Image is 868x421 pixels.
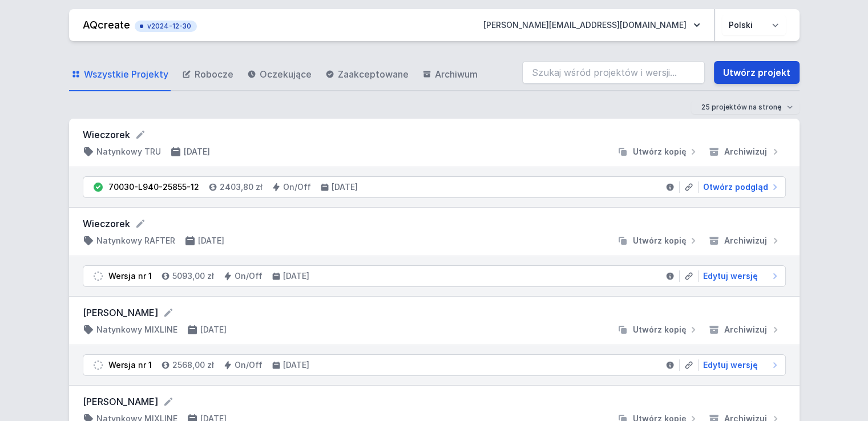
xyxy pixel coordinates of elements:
button: v2024-12-30 [135,18,197,32]
button: Archiwizuj [704,235,786,246]
button: Edytuj nazwę projektu [163,396,174,407]
h4: [DATE] [184,146,210,157]
select: Wybierz język [722,15,786,35]
form: Wieczorek [83,128,786,141]
h4: [DATE] [198,235,224,246]
h4: 5093,00 zł [172,270,214,282]
h4: On/Off [283,181,311,193]
span: Archiwizuj [724,146,767,157]
a: Zaakceptowane [323,58,411,91]
img: draft.svg [92,270,104,282]
h4: 2568,00 zł [172,359,214,371]
button: [PERSON_NAME][EMAIL_ADDRESS][DOMAIN_NAME] [474,15,709,35]
span: Wszystkie Projekty [84,67,168,81]
a: Otwórz podgląd [699,181,781,193]
span: Archiwizuj [724,324,767,335]
button: Utwórz kopię [612,324,704,335]
a: Robocze [180,58,236,91]
a: Archiwum [420,58,480,91]
a: Edytuj wersję [699,270,781,282]
a: AQcreate [83,19,130,31]
span: Utwórz kopię [633,235,687,246]
form: [PERSON_NAME] [83,395,786,408]
h4: On/Off [235,359,263,371]
form: [PERSON_NAME] [83,306,786,319]
h4: 2403,80 zł [220,181,263,193]
span: v2024-12-30 [140,22,191,31]
h4: [DATE] [283,270,309,282]
h4: Natynkowy TRU [96,146,161,157]
a: Oczekujące [245,58,314,91]
h4: On/Off [235,270,263,282]
span: Utwórz kopię [633,146,687,157]
a: Wszystkie Projekty [69,58,171,91]
span: Archiwizuj [724,235,767,246]
form: Wieczorek [83,217,786,230]
img: draft.svg [92,359,104,371]
span: Archiwum [435,67,478,81]
span: Oczekujące [260,67,312,81]
input: Szukaj wśród projektów i wersji... [522,61,705,84]
span: Robocze [195,67,233,81]
a: Utwórz projekt [714,61,800,84]
button: Edytuj nazwę projektu [135,218,146,229]
button: Utwórz kopię [612,146,704,157]
h4: [DATE] [200,324,227,335]
button: Archiwizuj [704,146,786,157]
button: Utwórz kopię [612,235,704,246]
span: Zaakceptowane [338,67,409,81]
button: Edytuj nazwę projektu [163,307,174,318]
div: Wersja nr 1 [108,359,152,371]
span: Otwórz podgląd [703,181,768,193]
h4: [DATE] [332,181,358,193]
button: Archiwizuj [704,324,786,335]
h4: Natynkowy MIXLINE [96,324,177,335]
span: Edytuj wersję [703,359,758,371]
div: Wersja nr 1 [108,270,152,282]
h4: Natynkowy RAFTER [96,235,175,246]
span: Utwórz kopię [633,324,687,335]
div: 70030-L940-25855-12 [108,181,199,193]
span: Edytuj wersję [703,270,758,282]
button: Edytuj nazwę projektu [135,129,146,140]
a: Edytuj wersję [699,359,781,371]
h4: [DATE] [283,359,309,371]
